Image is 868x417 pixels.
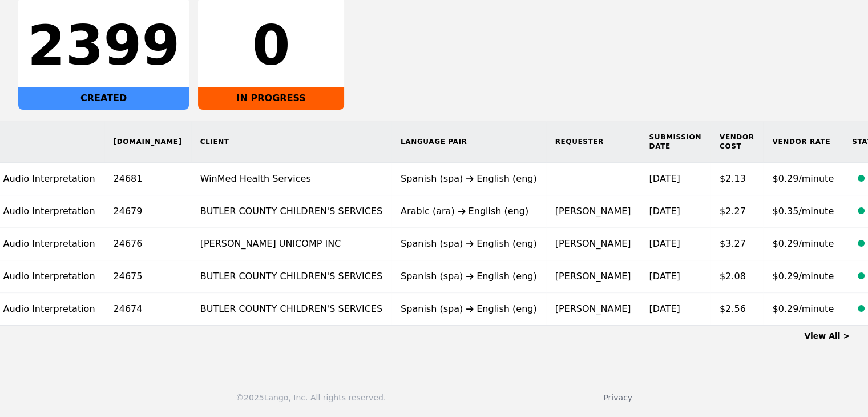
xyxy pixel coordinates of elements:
[772,303,834,314] span: $0.29/minute
[391,121,546,163] th: Language Pair
[649,271,680,282] time: [DATE]
[546,260,640,293] td: [PERSON_NAME]
[649,238,680,249] time: [DATE]
[191,195,391,228] td: BUTLER COUNTY CHILDREN'S SERVICES
[104,121,191,163] th: [DOMAIN_NAME]
[191,260,391,293] td: BUTLER COUNTY CHILDREN'S SERVICES
[401,302,537,316] div: Spanish (spa) English (eng)
[772,271,834,282] span: $0.29/minute
[649,173,680,184] time: [DATE]
[710,195,764,228] td: $2.27
[104,260,191,293] td: 24675
[546,195,640,228] td: [PERSON_NAME]
[401,205,537,218] div: Arabic (ara) English (eng)
[603,393,632,402] a: Privacy
[236,392,386,403] div: © 2025 Lango, Inc. All rights reserved.
[401,172,537,186] div: Spanish (spa) English (eng)
[546,228,640,260] td: [PERSON_NAME]
[198,87,344,110] div: IN PROGRESS
[710,293,764,326] td: $2.56
[546,121,640,163] th: Requester
[772,206,834,216] span: $0.35/minute
[191,228,391,260] td: [PERSON_NAME] UNICOMP INC
[804,331,850,340] a: View All >
[191,121,391,163] th: Client
[104,195,191,228] td: 24679
[710,228,764,260] td: $3.27
[104,228,191,260] td: 24676
[772,173,834,184] span: $0.29/minute
[27,18,180,73] div: 2399
[640,121,710,163] th: Submission Date
[104,293,191,326] td: 24674
[763,121,843,163] th: Vendor Rate
[191,163,391,195] td: WinMed Health Services
[546,293,640,326] td: [PERSON_NAME]
[772,238,834,249] span: $0.29/minute
[191,293,391,326] td: BUTLER COUNTY CHILDREN'S SERVICES
[207,18,335,73] div: 0
[401,270,537,283] div: Spanish (spa) English (eng)
[104,163,191,195] td: 24681
[649,206,680,216] time: [DATE]
[649,303,680,314] time: [DATE]
[401,237,537,251] div: Spanish (spa) English (eng)
[18,87,189,110] div: CREATED
[710,260,764,293] td: $2.08
[710,163,764,195] td: $2.13
[710,121,764,163] th: Vendor Cost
